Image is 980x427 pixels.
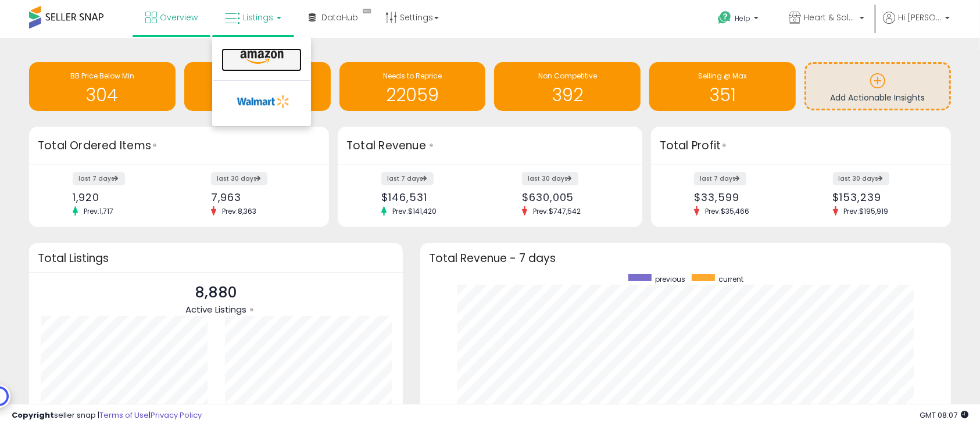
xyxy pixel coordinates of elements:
[699,206,755,216] span: Prev: $35,466
[149,140,160,150] div: Tooltip anchor
[211,172,267,185] label: last 30 days
[920,410,968,421] span: 2025-09-11 08:07 GMT
[73,172,125,185] label: last 7 days
[527,206,586,216] span: Prev: $747,542
[719,274,744,284] span: current
[709,2,770,38] a: Help
[883,12,950,38] a: Hi [PERSON_NAME]
[494,62,641,111] a: Non Competitive 392
[151,410,202,421] a: Privacy Policy
[838,206,895,216] span: Prev: $195,919
[538,71,597,81] span: Non Competitive
[656,274,686,284] span: previous
[243,12,273,23] span: Listings
[660,138,942,154] h3: Total Profit
[190,85,325,105] h1: 310
[38,254,394,263] h3: Total Listings
[185,282,246,304] p: 8,880
[345,85,480,105] h1: 22059
[38,138,320,154] h3: Total Ordered Items
[78,206,119,216] span: Prev: 1,717
[35,85,170,105] h1: 304
[500,85,635,105] h1: 392
[12,410,202,421] div: seller snap | |
[804,12,856,23] span: Heart & Sole Trading
[381,172,434,185] label: last 7 days
[387,206,442,216] span: Prev: $141,420
[694,191,792,203] div: $33,599
[216,206,262,216] span: Prev: 8,363
[246,304,257,315] div: Tooltip anchor
[719,140,729,150] div: Tooltip anchor
[833,191,931,203] div: $153,239
[833,172,889,185] label: last 30 days
[831,92,925,103] span: Add Actionable Insights
[522,172,578,185] label: last 30 days
[522,191,622,203] div: $630,005
[73,191,170,203] div: 1,920
[717,10,732,25] i: Get Help
[383,71,442,81] span: Needs to Reprice
[735,13,750,23] span: Help
[426,140,437,150] div: Tooltip anchor
[99,410,149,421] a: Terms of Use
[346,138,634,154] h3: Total Revenue
[211,191,309,203] div: 7,963
[357,5,377,17] div: Tooltip anchor
[898,12,942,23] span: Hi [PERSON_NAME]
[698,71,747,81] span: Selling @ Max
[694,172,746,185] label: last 7 days
[655,85,790,105] h1: 351
[339,62,486,111] a: Needs to Reprice 22059
[429,254,942,263] h3: Total Revenue - 7 days
[381,191,481,203] div: $146,531
[321,12,358,23] span: DataHub
[70,71,134,81] span: BB Price Below Min
[184,62,331,111] a: Inventory Age 310
[185,303,246,315] span: Active Listings
[649,62,796,111] a: Selling @ Max 351
[12,410,54,421] strong: Copyright
[160,12,198,23] span: Overview
[806,64,949,109] a: Add Actionable Insights
[29,62,176,111] a: BB Price Below Min 304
